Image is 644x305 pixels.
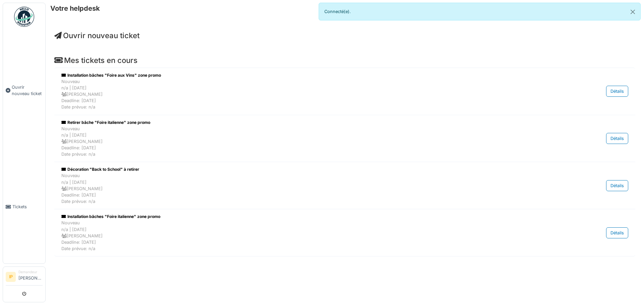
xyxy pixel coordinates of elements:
[60,71,630,112] a: Installation bâches "Foire aux Vins" zone promo Nouveaun/a | [DATE] [PERSON_NAME]Deadline: [DATE]...
[61,172,546,205] div: Nouveau n/a | [DATE] [PERSON_NAME] Deadline: [DATE] Date prévue: n/a
[6,272,16,282] li: IP
[606,227,628,238] div: Détails
[61,78,546,110] div: Nouveau n/a | [DATE] [PERSON_NAME] Deadline: [DATE] Date prévue: n/a
[6,270,43,286] a: IP Demandeur[PERSON_NAME]
[319,3,641,20] div: Connecté(e).
[50,4,100,12] h6: Votre helpdesk
[12,84,43,97] span: Ouvrir nouveau ticket
[60,212,630,253] a: Installation bâches "Foire italienne" zone promo Nouveaun/a | [DATE] [PERSON_NAME]Deadline: [DATE...
[61,126,546,158] div: Nouveau n/a | [DATE] [PERSON_NAME] Deadline: [DATE] Date prévue: n/a
[54,56,635,65] h4: Mes tickets en cours
[606,86,628,97] div: Détails
[3,150,45,264] a: Tickets
[61,166,546,172] div: Décoration "Back to School" à retirer
[54,31,140,40] a: Ouvrir nouveau ticket
[60,118,630,159] a: Retirer bâche "Foire italienne" zone promo Nouveaun/a | [DATE] [PERSON_NAME]Deadline: [DATE]Date ...
[61,220,546,252] div: Nouveau n/a | [DATE] [PERSON_NAME] Deadline: [DATE] Date prévue: n/a
[61,120,546,126] div: Retirer bâche "Foire italienne" zone promo
[606,133,628,144] div: Détails
[18,270,43,284] li: [PERSON_NAME]
[18,270,43,275] div: Demandeur
[3,30,45,150] a: Ouvrir nouveau ticket
[60,165,630,206] a: Décoration "Back to School" à retirer Nouveaun/a | [DATE] [PERSON_NAME]Deadline: [DATE]Date prévu...
[61,72,546,78] div: Installation bâches "Foire aux Vins" zone promo
[61,214,546,220] div: Installation bâches "Foire italienne" zone promo
[606,180,628,191] div: Détails
[12,204,43,210] span: Tickets
[625,3,640,21] button: Close
[14,7,34,27] img: Badge_color-CXgf-gQk.svg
